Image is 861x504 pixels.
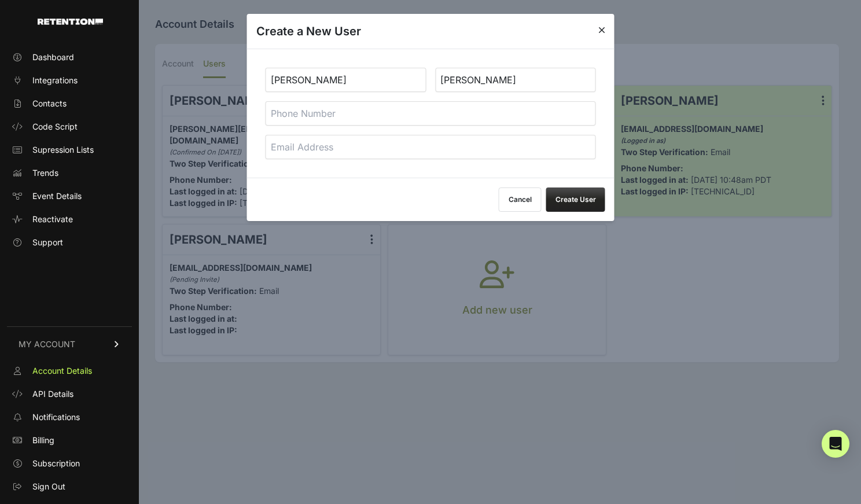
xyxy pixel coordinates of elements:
a: Subscription [7,454,132,473]
span: MY ACCOUNT [19,339,75,350]
span: Notifications [32,411,80,423]
a: Account Details [7,362,132,380]
a: Notifications [7,408,132,426]
a: Support [7,233,132,252]
a: Event Details [7,187,132,205]
div: Open Intercom Messenger [822,430,849,458]
span: Supression Lists [32,144,94,156]
a: Sign Out [7,477,132,496]
a: Integrations [7,71,132,90]
a: Trends [7,164,132,182]
span: Account Details [32,365,92,377]
span: Subscription [32,458,80,469]
a: API Details [7,385,132,403]
input: Phone Number [266,101,596,126]
span: Code Script [32,121,78,133]
a: Billing [7,431,132,450]
img: Retention.com [38,19,103,25]
span: API Details [32,388,73,400]
a: Dashboard [7,48,132,67]
a: Code Script [7,117,132,136]
a: Supression Lists [7,141,132,159]
span: Support [32,237,63,248]
input: First Name [266,68,426,92]
span: Sign Out [32,481,65,492]
span: Billing [32,435,54,446]
a: Contacts [7,94,132,113]
span: Integrations [32,75,78,86]
input: Last Name [435,68,596,92]
button: Cancel [499,187,542,212]
span: Contacts [32,98,67,109]
a: MY ACCOUNT [7,326,132,362]
h3: Create a New User [256,23,361,39]
span: Reactivate [32,214,73,225]
span: Trends [32,167,58,179]
button: Create User [546,187,605,212]
a: Reactivate [7,210,132,229]
span: Dashboard [32,51,74,63]
span: Event Details [32,190,82,202]
input: Email Address [266,135,596,159]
